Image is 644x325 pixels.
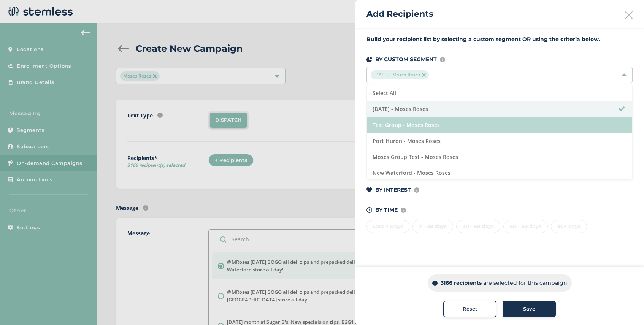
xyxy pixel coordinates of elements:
li: Moses Group Test - Moses Roses [367,149,632,165]
iframe: Chat Widget [606,289,644,325]
li: New Waterford - Moses Roses [367,165,632,181]
img: icon-info-dark-48f6c5f3.svg [432,281,438,286]
span: Reset [463,305,477,313]
img: icon-info-236977d2.svg [414,187,419,193]
label: Build your recipient list by selecting a custom segment OR using the criteria below. [366,35,633,43]
img: icon-close-accent-8a337256.svg [422,73,426,77]
img: icon-heart-dark-29e6356f.svg [366,187,372,193]
button: Save [503,301,556,317]
li: Test Group - Moses Roses [367,117,632,133]
img: icon-info-236977d2.svg [401,208,406,213]
li: Port Huron - Moses Roses [367,133,632,149]
img: icon-segments-dark-074adb27.svg [366,57,372,62]
p: 3166 recipients [441,279,482,287]
img: icon-info-236977d2.svg [440,57,445,62]
li: Select All [367,85,632,101]
p: are selected for this campaign [483,279,567,287]
button: Reset [443,301,496,317]
span: Save [523,305,535,313]
img: icon-time-dark-e6b1183b.svg [366,207,372,213]
li: [DATE] - Moses Roses [367,101,632,117]
p: BY TIME [375,206,398,214]
p: BY INTEREST [375,186,411,194]
span: [DATE] - Moses Roses [371,70,429,79]
h2: Add Recipients [366,8,433,20]
p: BY CUSTOM SEGMENT [375,55,437,63]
